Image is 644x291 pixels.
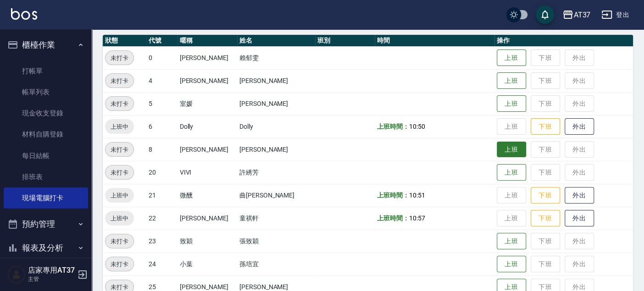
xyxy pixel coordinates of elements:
[146,115,178,138] td: 6
[146,35,178,47] th: 代號
[178,115,237,138] td: Dolly
[178,253,237,275] td: 小葉
[237,46,315,69] td: 賴郁雯
[105,168,133,177] span: 未打卡
[237,92,315,115] td: [PERSON_NAME]
[28,266,75,275] h5: 店家專用AT37
[105,191,134,200] span: 上班中
[105,122,134,132] span: 上班中
[11,8,37,20] img: Logo
[146,253,178,275] td: 24
[409,214,425,222] span: 10:57
[4,33,88,57] button: 櫃檯作業
[565,187,594,204] button: 外出
[4,124,88,145] a: 材料自購登錄
[531,118,560,135] button: 下班
[559,5,594,24] button: AT37
[146,161,178,184] td: 20
[146,230,178,253] td: 23
[4,212,88,236] button: 預約管理
[531,187,560,204] button: 下班
[497,142,526,158] button: 上班
[146,92,178,115] td: 5
[497,256,526,273] button: 上班
[497,95,526,112] button: 上班
[573,9,590,21] div: AT37
[565,118,594,135] button: 外出
[315,35,375,47] th: 班別
[497,164,526,181] button: 上班
[237,115,315,138] td: Dolly
[531,210,560,227] button: 下班
[497,49,526,66] button: 上班
[178,207,237,230] td: [PERSON_NAME]
[146,184,178,207] td: 21
[536,5,554,24] button: save
[237,230,315,253] td: 張致穎
[237,253,315,275] td: 孫培宜
[4,166,88,187] a: 排班表
[105,145,133,154] span: 未打卡
[237,161,315,184] td: 許綉芳
[178,184,237,207] td: 微醺
[178,230,237,253] td: 致穎
[494,35,633,47] th: 操作
[178,35,237,47] th: 暱稱
[105,53,133,63] span: 未打卡
[105,99,133,109] span: 未打卡
[146,207,178,230] td: 22
[4,236,88,260] button: 報表及分析
[237,184,315,207] td: 曲[PERSON_NAME]
[146,69,178,92] td: 4
[237,69,315,92] td: [PERSON_NAME]
[497,72,526,89] button: 上班
[409,192,425,199] span: 10:51
[103,35,146,47] th: 狀態
[497,233,526,250] button: 上班
[565,210,594,227] button: 外出
[375,35,494,47] th: 時間
[4,60,88,82] a: 打帳單
[105,76,133,86] span: 未打卡
[237,138,315,161] td: [PERSON_NAME]
[4,145,88,166] a: 每日結帳
[237,35,315,47] th: 姓名
[105,214,134,223] span: 上班中
[4,82,88,103] a: 帳單列表
[7,265,26,284] img: Person
[377,192,409,199] b: 上班時間：
[377,123,409,130] b: 上班時間：
[105,236,133,246] span: 未打卡
[178,161,237,184] td: VIVI
[105,259,133,269] span: 未打卡
[28,275,75,283] p: 主管
[146,138,178,161] td: 8
[377,214,409,222] b: 上班時間：
[409,123,425,130] span: 10:50
[178,69,237,92] td: [PERSON_NAME]
[178,46,237,69] td: [PERSON_NAME]
[4,103,88,124] a: 現金收支登錄
[178,92,237,115] td: 室媛
[4,187,88,209] a: 現場電腦打卡
[178,138,237,161] td: [PERSON_NAME]
[598,6,633,23] button: 登出
[237,207,315,230] td: 童祺軒
[146,46,178,69] td: 0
